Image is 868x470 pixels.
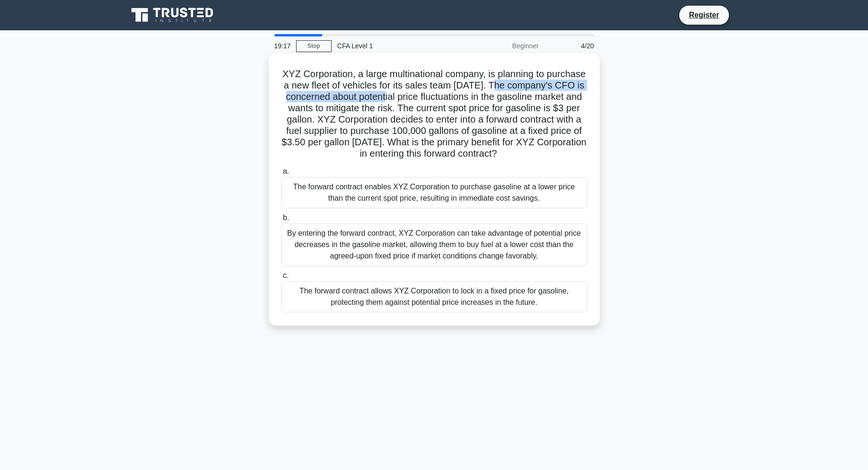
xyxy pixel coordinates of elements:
div: 4/20 [544,36,600,55]
a: Register [683,9,725,21]
div: The forward contract enables XYZ Corporation to purchase gasoline at a lower price than the curre... [281,177,587,208]
div: 19:17 [269,36,296,55]
span: c. [283,271,289,279]
span: b. [283,213,289,222]
h5: XYZ Corporation, a large multinational company, is planning to purchase a new fleet of vehicles f... [280,68,588,160]
span: a. [283,167,289,175]
div: The forward contract allows XYZ Corporation to lock in a fixed price for gasoline, protecting the... [281,281,587,312]
div: Beginner [462,36,544,55]
div: CFA Level 1 [332,36,462,55]
a: Stop [296,40,332,52]
div: By entering the forward contract, XYZ Corporation can take advantage of potential price decreases... [281,223,587,266]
